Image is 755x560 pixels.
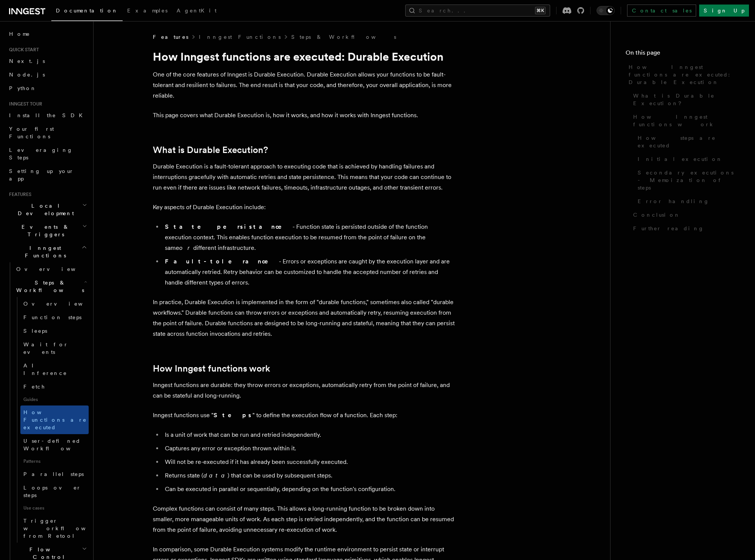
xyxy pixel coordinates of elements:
[20,380,89,393] a: Fetch
[153,363,270,374] a: How Inngest functions work
[20,297,89,311] a: Overview
[597,6,615,15] button: Toggle dark mode
[9,147,73,161] span: Leveraging Steps
[9,126,54,139] span: Your first Functions
[163,256,455,288] li: - Errors or exceptions are caught by the execution layer and are automatically retried. Retry beh...
[199,33,281,41] a: Inngest Functions
[6,68,89,81] a: Node.js
[123,2,172,20] a: Examples
[6,54,89,68] a: Next.js
[633,211,680,219] span: Conclusion
[20,324,89,338] a: Sleeps
[627,5,696,17] a: Contact sales
[51,2,123,21] a: Documentation
[6,164,89,185] a: Setting up your app
[626,60,740,89] a: How Inngest functions are executed: Durable Execution
[405,5,550,17] button: Search...⌘K
[6,241,89,262] button: Inngest Functions
[638,155,723,163] span: Initial execution
[630,208,740,222] a: Conclusion
[23,438,91,451] span: User-defined Workflows
[153,410,455,421] p: Inngest functions use " " to define the execution flow of a function. Each step:
[20,455,89,467] span: Patterns
[20,311,89,324] a: Function steps
[635,194,740,208] a: Error handling
[23,485,81,498] span: Loops over steps
[635,131,740,152] a: How steps are executed
[638,134,740,149] span: How steps are executed
[633,92,740,107] span: What is Durable Execution?
[20,514,89,543] a: Trigger workflows from Retool
[6,220,89,241] button: Events & Triggers
[20,502,89,514] span: Use cases
[699,5,749,17] a: Sign Up
[23,471,84,477] span: Parallel steps
[626,48,740,60] h4: On this page
[153,380,455,401] p: Inngest functions are durable: they throw errors or exceptions, automatically retry from the poin...
[177,8,217,14] span: AgentKit
[6,244,81,259] span: Inngest Functions
[23,363,67,376] span: AI Inference
[20,481,89,502] a: Loops over steps
[630,110,740,131] a: How Inngest functions work
[153,503,455,535] p: Complex functions can consist of many steps. This allows a long-running function to be broken dow...
[20,359,89,380] a: AI Inference
[20,393,89,405] span: Guides
[20,405,89,434] a: How Functions are executed
[6,81,89,95] a: Python
[163,470,455,481] li: Returns state ( ) that can be used by subsequent steps.
[633,225,704,232] span: Further reading
[214,412,252,419] strong: Steps
[23,341,68,355] span: Wait for events
[629,63,740,86] span: How Inngest functions are executed: Durable Execution
[633,113,740,128] span: How Inngest functions work
[630,89,740,110] a: What is Durable Execution?
[6,223,82,238] span: Events & Triggers
[6,101,42,107] span: Inngest tour
[153,297,455,339] p: In practice, Durable Execution is implemented in the form of "durable functions," sometimes also ...
[163,443,455,454] li: Captures any error or exception thrown within it.
[6,27,89,41] a: Home
[13,262,89,276] a: Overview
[9,58,45,64] span: Next.js
[635,166,740,194] a: Secondary executions - Memoization of steps
[9,30,30,38] span: Home
[172,2,221,20] a: AgentKit
[153,33,188,41] span: Features
[56,8,118,14] span: Documentation
[635,152,740,166] a: Initial execution
[203,472,228,479] em: data
[9,85,37,91] span: Python
[153,161,455,193] p: Durable Execution is a fault-tolerant approach to executing code that is achieved by handling fai...
[23,301,101,307] span: Overview
[163,457,455,467] li: Will not be re-executed if it has already been successfully executed.
[153,69,455,101] p: One of the core features of Inngest is Durable Execution. Durable Execution allows your functions...
[630,222,740,235] a: Further reading
[638,197,709,205] span: Error handling
[23,314,81,320] span: Function steps
[16,266,94,272] span: Overview
[6,122,89,143] a: Your first Functions
[163,484,455,494] li: Can be executed in parallel or sequentially, depending on the function's configuration.
[9,72,45,78] span: Node.js
[165,223,292,230] strong: State persistance
[535,7,546,14] kbd: ⌘K
[153,145,268,155] a: What is Durable Execution?
[163,222,455,253] li: - Function state is persisted outside of the function execution context. This enables function ex...
[23,409,87,430] span: How Functions are executed
[6,202,82,217] span: Local Development
[13,276,89,297] button: Steps & Workflows
[6,109,89,122] a: Install the SDK
[165,258,279,265] strong: Fault-tolerance
[291,33,396,41] a: Steps & Workflows
[153,50,455,63] h1: How Inngest functions are executed: Durable Execution
[23,328,47,334] span: Sleeps
[13,279,84,294] span: Steps & Workflows
[638,169,740,191] span: Secondary executions - Memoization of steps
[20,434,89,455] a: User-defined Workflows
[6,199,89,220] button: Local Development
[20,467,89,481] a: Parallel steps
[9,112,87,118] span: Install the SDK
[127,8,168,14] span: Examples
[20,338,89,359] a: Wait for events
